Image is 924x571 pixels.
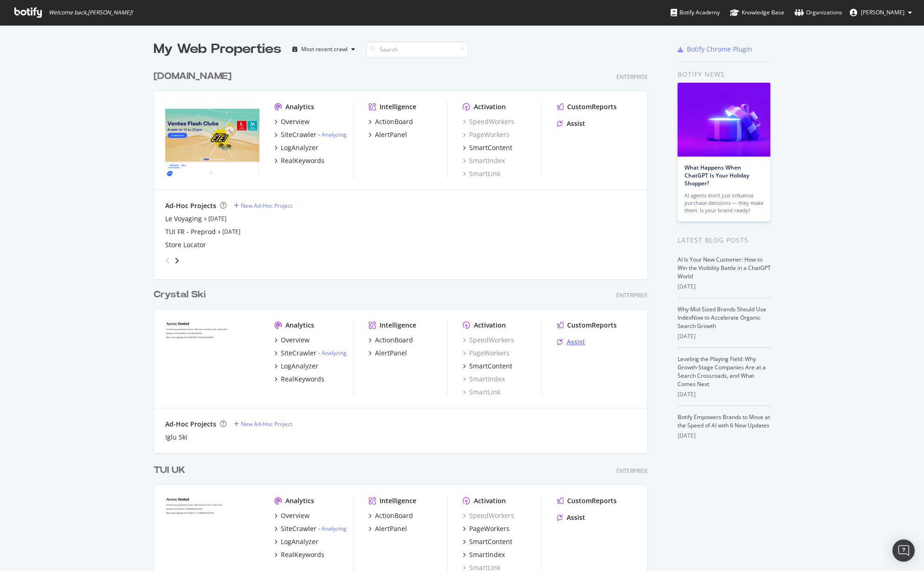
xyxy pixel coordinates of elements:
[368,524,407,533] a: AlertPanel
[375,348,407,358] div: AlertPanel
[274,130,347,139] a: SiteCrawler- Analyzing
[274,361,318,371] a: LogAnalyzer
[842,5,919,20] button: [PERSON_NAME]
[318,131,347,138] div: -
[281,537,318,546] div: LogAnalyzer
[368,348,407,358] a: AlertPanel
[463,387,500,397] a: SmartLink
[281,117,310,126] div: Overview
[469,361,512,371] div: SmartContent
[463,550,505,559] a: SmartIndex
[285,496,314,505] div: Analytics
[469,537,512,546] div: SmartContent
[208,215,226,223] a: [DATE]
[318,525,347,532] div: -
[165,433,187,442] div: Iglu Ski
[154,40,281,59] div: My Web Properties
[567,337,585,347] div: Assist
[301,46,348,52] div: Most recent crawl
[616,467,648,475] div: Enterprise
[469,550,505,559] div: SmartIndex
[281,374,324,384] div: RealKeywords
[678,282,771,291] div: [DATE]
[463,374,505,384] a: SmartIndex
[375,524,407,533] div: AlertPanel
[861,8,905,16] span: Michael Boulter
[274,537,318,546] a: LogAnalyzer
[678,83,770,157] img: What Happens When ChatGPT Is Your Holiday Shopper?
[281,348,317,358] div: SiteCrawler
[678,45,752,54] a: Botify Chrome Plugin
[678,390,771,399] div: [DATE]
[322,525,347,532] a: Analyzing
[463,169,500,178] a: SmartLink
[281,361,318,371] div: LogAnalyzer
[567,496,617,505] div: CustomReports
[380,496,416,505] div: Intelligence
[678,256,771,280] a: AI Is Your New Customer: How to Win the Visibility Battle in a ChatGPT World
[274,348,347,358] a: SiteCrawler- Analyzing
[678,332,771,341] div: [DATE]
[318,349,347,357] div: -
[165,240,206,249] a: Store Locator
[281,143,318,152] div: LogAnalyzer
[474,496,506,505] div: Activation
[557,513,585,522] a: Assist
[678,432,771,440] div: [DATE]
[567,102,617,112] div: CustomReports
[154,464,189,477] a: TUI UK
[463,524,510,533] a: PageWorkers
[474,321,506,330] div: Activation
[322,131,347,138] a: Analyzing
[678,355,766,388] a: Leveling the Playing Field: Why Growth-Stage Companies Are at a Search Crossroads, and What Comes...
[557,119,585,128] a: Assist
[375,130,407,139] div: AlertPanel
[616,73,648,81] div: Enterprise
[368,130,407,139] a: AlertPanel
[678,235,771,245] div: Latest Blog Posts
[366,41,468,58] input: Search
[375,511,413,520] div: ActionBoard
[380,321,416,330] div: Intelligence
[463,117,514,126] a: SpeedWorkers
[165,214,202,223] a: Le Voyaging
[567,513,585,522] div: Assist
[289,42,359,57] button: Most recent crawl
[463,130,510,139] a: PageWorkers
[685,192,763,214] div: AI agents don’t just influence purchase decisions — they make them. Is your brand ready?
[678,413,770,429] a: Botify Empowers Brands to Move at the Speed of AI with 6 New Updates
[557,102,617,112] a: CustomReports
[165,321,259,396] img: crystalski.co.uk
[463,335,514,345] a: SpeedWorkers
[154,70,232,83] div: [DOMAIN_NAME]
[469,524,510,533] div: PageWorkers
[567,119,585,128] div: Assist
[375,335,413,345] div: ActionBoard
[162,253,174,268] div: angle-left
[616,291,648,299] div: Enterprise
[685,164,749,187] a: What Happens When ChatGPT Is Your Holiday Shopper?
[463,348,510,358] a: PageWorkers
[463,511,514,520] a: SpeedWorkers
[375,117,413,126] div: ActionBoard
[557,321,617,330] a: CustomReports
[285,321,314,330] div: Analytics
[154,70,235,83] a: [DOMAIN_NAME]
[368,117,413,126] a: ActionBoard
[469,143,512,152] div: SmartContent
[678,69,771,79] div: Botify news
[281,335,310,345] div: Overview
[557,337,585,347] a: Assist
[463,156,505,165] a: SmartIndex
[174,256,180,265] div: angle-right
[678,305,766,330] a: Why Mid-Sized Brands Should Use IndexNow to Accelerate Organic Search Growth
[165,227,216,236] a: TUI FR - Preprod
